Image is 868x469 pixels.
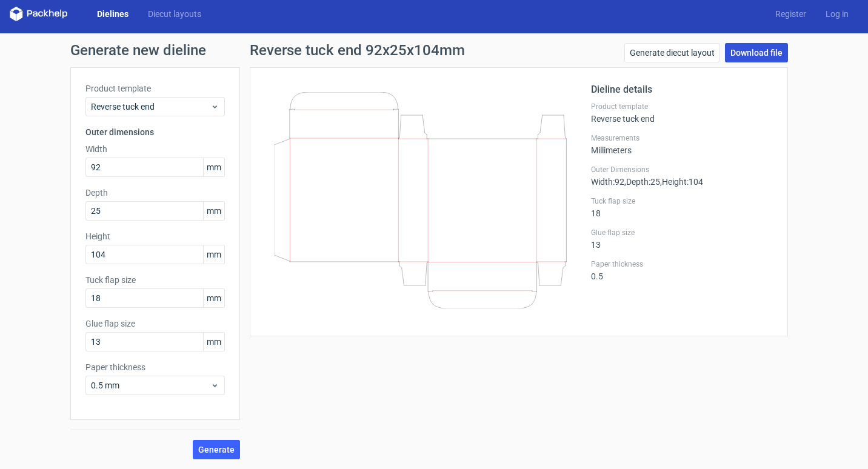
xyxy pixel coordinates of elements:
[591,102,773,111] label: Product template
[203,333,224,351] span: mm
[203,158,224,176] span: mm
[85,82,225,95] label: Product template
[660,177,703,187] span: , Height : 104
[198,445,235,454] span: Generate
[203,245,224,264] span: mm
[624,177,660,187] span: , Depth : 25
[203,202,224,220] span: mm
[91,101,210,113] span: Reverse tuck end
[624,43,720,62] a: Generate diecut layout
[138,8,211,20] a: Diecut layouts
[591,196,773,206] label: Tuck flap size
[85,143,225,155] label: Width
[250,43,465,58] h1: Reverse tuck end 92x25x104mm
[87,8,138,20] a: Dielines
[85,361,225,373] label: Paper thickness
[591,228,773,250] div: 13
[91,379,210,391] span: 0.5 mm
[766,8,816,20] a: Register
[85,230,225,242] label: Height
[85,126,225,138] h3: Outer dimensions
[591,228,773,238] label: Glue flap size
[203,289,224,307] span: mm
[591,196,773,218] div: 18
[591,165,773,175] label: Outer Dimensions
[85,318,225,330] label: Glue flap size
[725,43,788,62] a: Download file
[591,82,773,97] h2: Dieline details
[591,133,773,155] div: Millimeters
[591,259,773,269] label: Paper thickness
[591,133,773,143] label: Measurements
[193,440,240,459] button: Generate
[591,259,773,281] div: 0.5
[816,8,858,20] a: Log in
[70,43,798,58] h1: Generate new dieline
[591,102,773,124] div: Reverse tuck end
[85,187,225,199] label: Depth
[591,177,624,187] span: Width : 92
[85,274,225,286] label: Tuck flap size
